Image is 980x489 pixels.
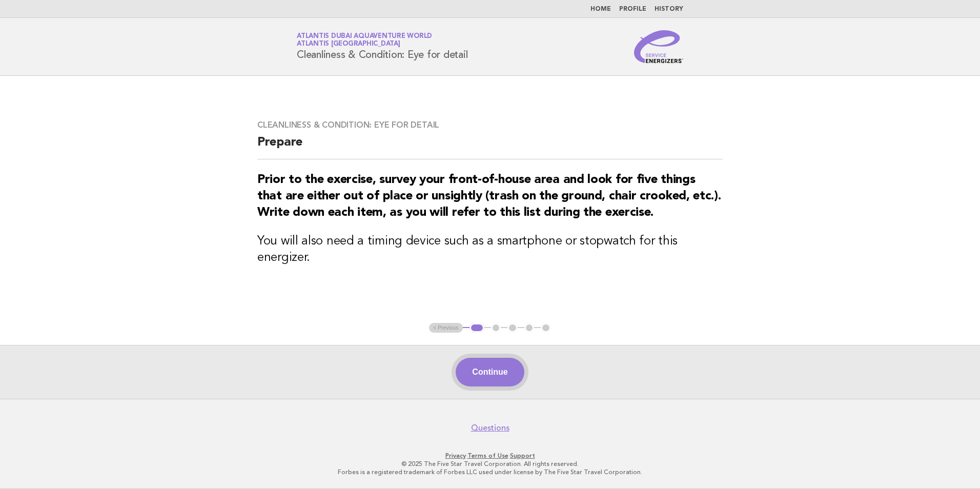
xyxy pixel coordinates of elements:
strong: Prior to the exercise, survey your front-of-house area and look for five things that are either o... [257,174,721,219]
a: Questions [471,423,509,433]
button: 1 [469,323,484,333]
a: Privacy [445,452,466,459]
h3: Cleanliness & Condition: Eye for detail [257,120,723,130]
a: Atlantis Dubai Aquaventure WorldAtlantis [GEOGRAPHIC_DATA] [297,33,432,47]
a: Profile [619,6,646,12]
a: Support [510,452,535,459]
a: History [655,6,683,12]
p: · · [176,452,804,460]
a: Terms of Use [467,452,508,459]
img: Service Energizers [634,30,683,63]
h2: Prepare [257,134,723,159]
p: Forbes is a registered trademark of Forbes LLC used under license by The Five Star Travel Corpora... [176,468,804,476]
h3: You will also need a timing device such as a smartphone or stopwatch for this energizer. [257,233,723,266]
button: Continue [456,358,524,386]
p: © 2025 The Five Star Travel Corporation. All rights reserved. [176,460,804,468]
h1: Cleanliness & Condition: Eye for detail [297,33,467,60]
span: Atlantis [GEOGRAPHIC_DATA] [297,41,400,48]
a: Home [590,6,611,12]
